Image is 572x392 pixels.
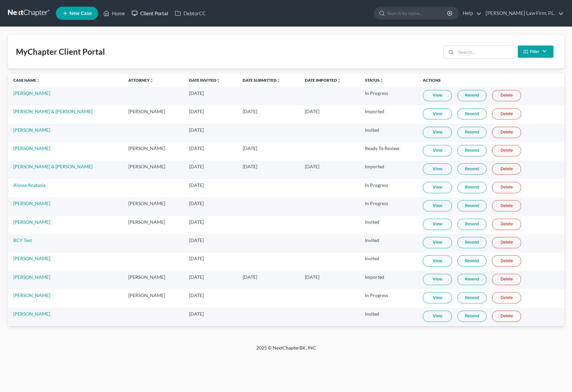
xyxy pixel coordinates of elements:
span: [DATE] [305,109,319,114]
a: Date Submittedunfold_more [243,78,281,83]
td: [PERSON_NAME] [123,289,184,307]
i: unfold_more [380,79,384,83]
span: [DATE] [189,90,204,96]
a: Resend [457,255,487,267]
a: Home [100,7,128,19]
a: Resend [457,182,487,193]
i: unfold_more [36,79,40,83]
a: View [423,163,452,175]
a: [PERSON_NAME] [13,145,50,151]
a: Date Importedunfold_more [305,78,341,83]
a: Delete [492,127,521,138]
td: Invited [360,308,417,326]
td: In Progress [360,289,417,307]
td: Imported [360,161,417,179]
a: Client Portal [128,7,172,19]
a: View [423,219,452,230]
i: unfold_more [277,79,281,83]
td: [PERSON_NAME] [123,271,184,289]
th: Actions [417,74,564,87]
a: [PERSON_NAME] [13,292,50,298]
span: [DATE] [189,274,204,280]
a: Resend [457,274,487,285]
a: Case Nameunfold_more [13,78,40,83]
a: [PERSON_NAME] [13,219,50,225]
a: Delete [492,90,521,101]
a: [PERSON_NAME] [13,90,50,96]
a: Resend [457,127,487,138]
a: Delete [492,274,521,285]
span: [DATE] [189,182,204,188]
a: Resend [457,163,487,175]
a: Resend [457,219,487,230]
a: View [423,145,452,156]
span: [DATE] [189,292,204,298]
a: [PERSON_NAME] [13,311,50,317]
a: [PERSON_NAME] & [PERSON_NAME] [13,109,92,114]
td: Invited [360,124,417,142]
td: Ready To Review [360,142,417,160]
a: Delete [492,163,521,175]
td: Imported [360,105,417,123]
a: [PERSON_NAME] [13,200,50,206]
td: [PERSON_NAME] [123,142,184,160]
a: Resend [457,292,487,303]
td: [PERSON_NAME] [123,197,184,215]
a: Resend [457,108,487,119]
a: Alyssa Anatasia [13,182,46,188]
a: Delete [492,200,521,211]
a: View [423,274,452,285]
a: Date Invitedunfold_more [189,78,220,83]
a: Delete [492,182,521,193]
span: New Case [69,11,92,16]
td: In Progress [360,87,417,105]
span: [DATE] [189,256,204,261]
td: Invited [360,253,417,271]
a: View [423,182,452,193]
a: DebtorCC [172,7,209,19]
span: [DATE] [189,164,204,169]
input: Search... [456,46,515,58]
td: Invited [360,234,417,252]
a: [PERSON_NAME] Law Firm, P.L. [482,7,564,19]
a: Attorneyunfold_more [128,78,154,83]
td: [PERSON_NAME] [123,216,184,234]
span: [DATE] [189,127,204,133]
a: [PERSON_NAME] [13,274,50,280]
i: unfold_more [150,79,154,83]
a: [PERSON_NAME] [13,256,50,261]
a: Delete [492,311,521,322]
a: Help [459,7,482,19]
a: Delete [492,237,521,248]
span: [DATE] [305,274,319,280]
a: [PERSON_NAME] [13,127,50,133]
a: Delete [492,108,521,119]
span: [DATE] [243,274,257,280]
span: [DATE] [189,237,204,243]
a: View [423,108,452,119]
a: View [423,292,452,303]
a: [PERSON_NAME] & [PERSON_NAME] [13,164,92,169]
td: Invited [360,216,417,234]
span: [DATE] [305,164,319,169]
a: Delete [492,255,521,267]
div: 2025 © NextChapterBK, INC [97,345,476,356]
span: [DATE] [189,219,204,225]
button: Filter [518,45,553,58]
span: [DATE] [189,200,204,206]
a: Delete [492,219,521,230]
a: View [423,90,452,101]
a: View [423,255,452,267]
td: In Progress [360,179,417,197]
span: [DATE] [243,145,257,151]
span: [DATE] [243,164,257,169]
div: MyChapter Client Portal [16,46,105,57]
span: [DATE] [189,311,204,317]
td: [PERSON_NAME] [123,105,184,123]
a: Delete [492,292,521,303]
i: unfold_more [337,79,341,83]
input: Search by name... [387,7,448,19]
a: View [423,311,452,322]
td: In Progress [360,197,417,215]
a: View [423,237,452,248]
